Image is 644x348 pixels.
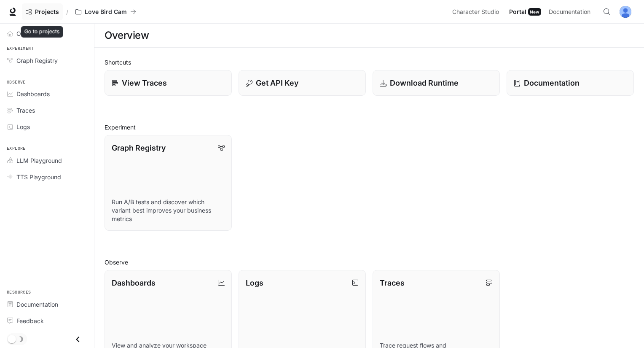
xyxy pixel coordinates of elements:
span: Character Studio [452,7,499,17]
h2: Observe [105,258,634,267]
p: Graph Registry [112,142,166,154]
a: Logs [3,119,91,134]
a: Documentation [3,297,91,312]
span: Portal [509,7,526,17]
p: Logs [246,277,263,289]
div: Go to projects [21,26,63,38]
span: Traces [16,106,35,115]
a: Go to projects [22,3,63,20]
div: New [528,8,541,16]
button: User avatar [617,3,634,20]
span: Feedback [16,316,44,325]
button: Get API Key [239,70,366,96]
button: Open Command Menu [598,3,615,20]
span: Logs [16,122,30,131]
a: Graph Registry [3,53,91,68]
span: Projects [35,8,59,16]
span: Dark mode toggle [8,334,16,343]
p: Documentation [524,77,580,89]
span: Graph Registry [16,56,58,65]
span: TTS Playground [16,173,61,181]
span: Documentation [549,7,590,17]
a: TTS Playground [3,170,91,184]
a: View Traces [105,70,232,96]
p: View Traces [122,77,167,89]
a: Documentation [507,70,634,96]
p: Get API Key [256,77,298,89]
a: Traces [3,103,91,118]
a: LLM Playground [3,153,91,168]
img: User avatar [620,6,631,18]
span: Overview [16,29,43,38]
p: Run A/B tests and discover which variant best improves your business metrics [112,198,225,223]
span: Documentation [16,300,58,309]
p: Love Bird Cam [85,8,127,16]
a: Feedback [3,313,91,328]
p: Dashboards [112,277,156,289]
div: / [63,8,72,16]
a: Documentation [545,3,597,20]
span: Dashboards [16,89,50,98]
h2: Shortcuts [105,58,634,67]
h1: Overview [105,27,149,44]
button: Close drawer [68,331,87,348]
a: Character Studio [449,3,505,20]
a: Dashboards [3,86,91,101]
p: Download Runtime [390,77,459,89]
button: All workspaces [72,3,140,20]
a: Graph RegistryRun A/B tests and discover which variant best improves your business metrics [105,135,232,231]
a: Overview [3,26,91,41]
h2: Experiment [105,123,634,132]
span: LLM Playground [16,156,62,165]
a: PortalNew [506,3,545,20]
a: Download Runtime [373,70,500,96]
p: Traces [380,277,405,289]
